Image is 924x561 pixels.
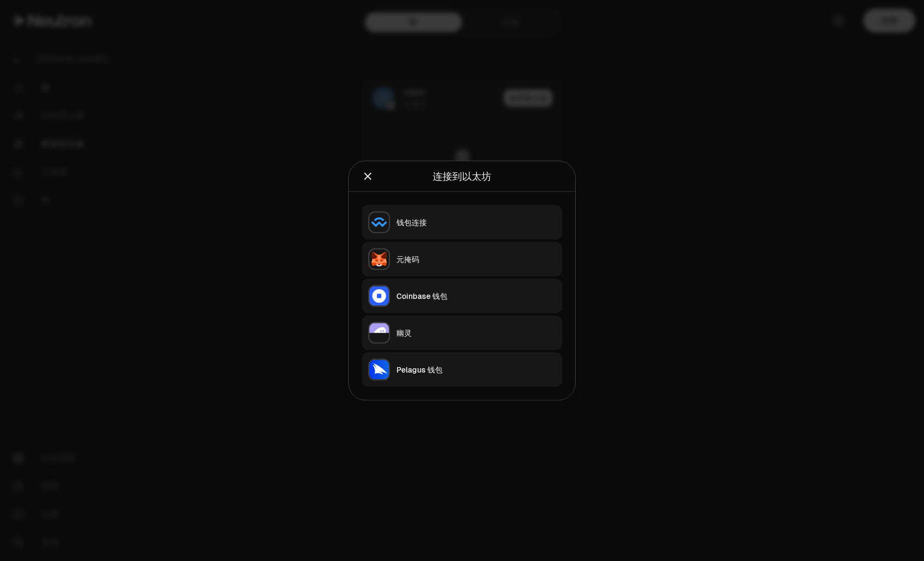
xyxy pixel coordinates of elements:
div: 连接到以太坊 [433,169,491,184]
div: 元掩码 [396,254,556,265]
div: 钱包连接 [396,217,556,228]
button: 元掩码元掩码 [362,242,562,277]
img: 元掩码 [369,250,389,269]
div: Pelagus 钱包 [396,364,556,375]
button: 钱包连接钱包连接 [362,205,562,240]
div: Coinbase 钱包 [396,291,556,302]
img: Coinbase 钱包 [369,286,389,306]
button: 关闭 [362,169,374,184]
button: Coinbase 钱包Coinbase 钱包 [362,279,562,314]
button: Pelagus 钱包Pelagus 钱包 [362,353,562,387]
img: 幽灵 [369,323,389,343]
img: 钱包连接 [369,213,389,232]
button: 幽灵幽灵 [362,316,562,350]
img: Pelagus 钱包 [369,360,389,380]
div: 幽灵 [396,328,556,338]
